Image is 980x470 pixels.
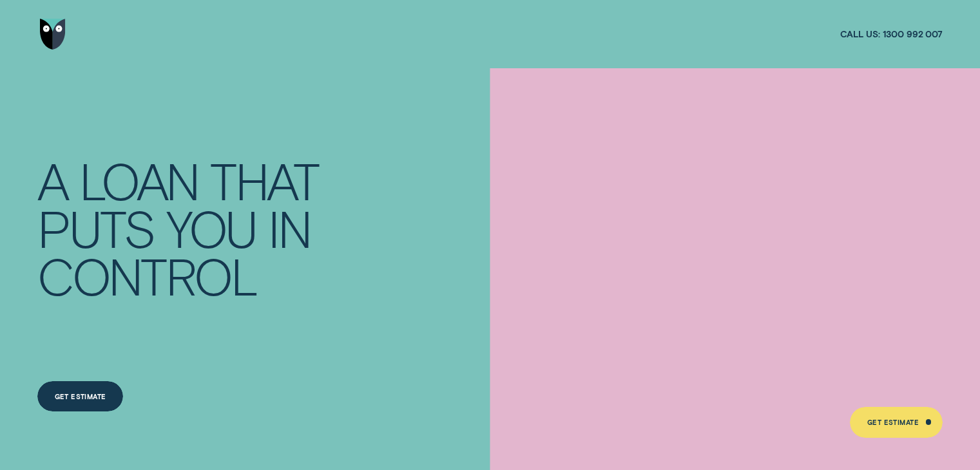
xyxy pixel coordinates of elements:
span: 1300 992 007 [883,28,943,40]
a: Call us:1300 992 007 [840,28,943,40]
h4: A LOAN THAT PUTS YOU IN CONTROL [37,156,332,299]
span: Call us: [840,28,880,40]
img: Wisr [40,19,66,50]
a: Get Estimate [850,407,942,438]
a: Get Estimate [37,381,123,412]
